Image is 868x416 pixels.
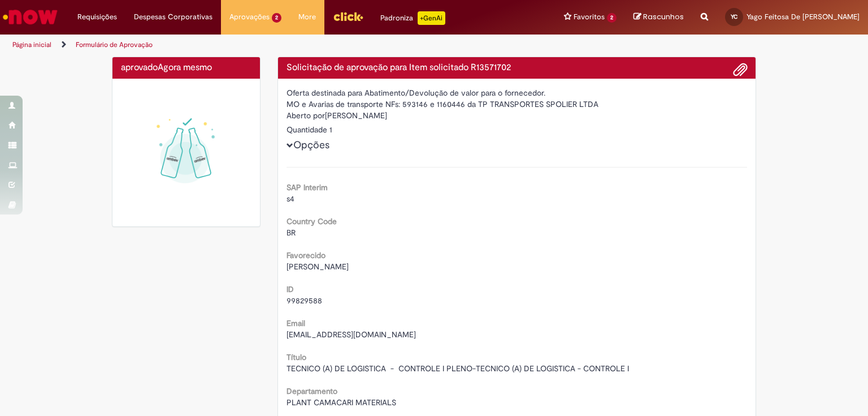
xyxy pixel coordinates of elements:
[287,318,305,328] b: Email
[287,250,325,260] b: Favorecido
[12,40,51,49] a: Página inicial
[607,13,617,23] span: 2
[287,329,416,340] span: [EMAIL_ADDRESS][DOMAIN_NAME]
[287,194,294,204] span: s4
[287,110,748,124] div: [PERSON_NAME]
[287,87,748,98] div: Oferta destinada para Abatimento/Devolução de valor para o fornecedor.
[8,35,570,55] ul: Trilhas de página
[77,11,117,23] span: Requisições
[287,352,306,362] b: Título
[1,6,59,28] img: ServiceNow
[158,62,212,73] time: 29/09/2025 14:13:33
[287,363,629,374] span: TECNICO (A) DE LOGISTICA - CONTROLE I PLENO-TECNICO (A) DE LOGISTICA - CONTROLE I
[287,110,325,121] label: Aberto por
[121,87,251,218] img: sucesso_1.gif
[418,11,445,25] p: +GenAi
[121,63,251,73] h4: aprovado
[287,386,337,396] b: Departamento
[287,261,349,272] span: [PERSON_NAME]
[76,40,153,49] a: Formulário de Aprovação
[287,98,748,110] div: MO e Avarias de transporte NFs: 593146 e 1160446 da TP TRANSPORTES SPOLIER LTDA
[134,11,212,23] span: Despesas Corporativas
[158,62,212,73] span: Agora mesmo
[643,11,684,22] span: Rascunhos
[574,11,605,23] span: Favoritos
[380,11,445,25] div: Padroniza
[287,63,748,73] h4: Solicitação de aprovação para Item solicitado R13571702
[333,8,363,25] img: click_logo_yellow_360x200.png
[298,11,316,23] span: More
[731,13,737,20] span: YC
[287,124,748,135] div: Quantidade 1
[633,12,684,23] a: Rascunhos
[287,216,337,226] b: Country Code
[287,228,296,238] span: BR
[287,284,294,294] b: ID
[287,182,328,192] b: SAP Interim
[287,397,396,408] span: PLANT CAMACARI MATERIALS
[229,11,270,23] span: Aprovações
[272,13,281,23] span: 2
[287,295,322,306] span: 99829588
[747,12,860,22] span: Yago Feitosa De [PERSON_NAME]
